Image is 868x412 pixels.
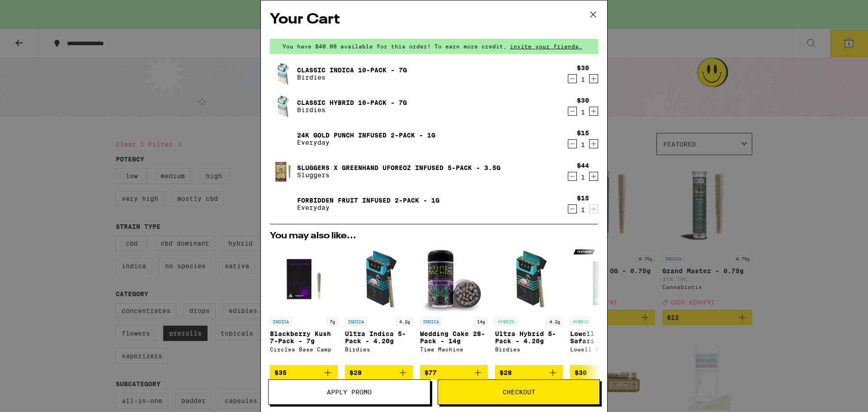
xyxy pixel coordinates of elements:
[589,204,598,213] button: Increment
[345,365,413,380] button: Add to bag
[577,194,589,202] div: $15
[577,129,589,137] div: $15
[349,369,362,376] span: $28
[297,197,439,204] a: Forbidden Fruit Infused 2-Pack - 1g
[270,61,295,86] img: Classic Indica 10-Pack - 7g
[577,206,589,213] div: 1
[420,317,442,326] p: INDICA
[297,66,407,74] a: Classic Indica 10-Pack - 7g
[270,39,598,54] div: You have $40.00 available for this order! To earn more credit,invite your friends.
[568,172,577,181] button: Decrement
[570,245,638,365] a: Open page for Lowell 35s: Mind Safari 10-Pack - 3.5g from Lowell Farms
[577,64,589,71] div: $30
[568,107,577,116] button: Decrement
[570,245,638,313] img: Lowell Farms - Lowell 35s: Mind Safari 10-Pack - 3.5g
[297,204,439,211] p: Everyday
[589,107,598,116] button: Increment
[274,369,287,376] span: $35
[297,139,435,146] p: Everyday
[589,74,598,83] button: Increment
[570,330,638,345] p: Lowell 35s: Mind Safari 10-Pack - 3.5g
[589,172,598,181] button: Increment
[495,330,563,345] p: Ultra Hybrid 5-Pack - 4.20g
[270,346,338,352] div: Circles Base Camp
[270,159,295,184] img: Sluggers x Greenhand UFOreoz Infused 5-Pack - 3.5g
[297,171,500,179] p: Sluggers
[575,369,587,376] span: $30
[570,317,592,326] p: HYBRID
[420,245,488,365] a: Open page for Wedding Cake 28-Pack - 14g from Time Machine
[577,141,589,148] div: 1
[345,245,413,365] a: Open page for Ultra Indica 5-Pack - 4.20g from Birdies
[270,232,598,241] h2: You may also like...
[577,76,589,83] div: 1
[420,330,488,345] p: Wedding Cake 28-Pack - 14g
[270,245,338,313] img: Circles Base Camp - Blackberry Kush 7-Pack - 7g
[327,389,372,395] span: Apply Promo
[507,43,585,49] span: invite your friends.
[425,369,437,376] span: $77
[495,365,563,380] button: Add to bag
[270,330,338,345] p: Blackberry Kush 7-Pack - 7g
[547,317,563,326] p: 4.2g
[570,346,638,352] div: Lowell Farms
[297,99,407,106] a: Classic Hybrid 10-Pack - 7g
[495,245,563,313] img: Birdies - Ultra Hybrid 5-Pack - 4.20g
[495,245,563,365] a: Open page for Ultra Hybrid 5-Pack - 4.20g from Birdies
[297,106,407,114] p: Birdies
[577,162,589,169] div: $44
[345,330,413,345] p: Ultra Indica 5-Pack - 4.20g
[270,365,338,380] button: Add to bag
[568,74,577,83] button: Decrement
[297,132,435,139] a: 24k Gold Punch Infused 2-Pack - 1g
[268,379,430,405] button: Apply Promo
[5,6,65,14] span: Hi. Need any help?
[500,369,512,376] span: $28
[474,317,488,326] p: 14g
[568,139,577,148] button: Decrement
[420,365,488,380] button: Add to bag
[495,317,517,326] p: HYBRID
[283,43,507,49] span: You have $40.00 available for this order! To earn more credit,
[495,346,563,352] div: Birdies
[345,317,367,326] p: INDICA
[345,346,413,352] div: Birdies
[327,317,338,326] p: 7g
[589,139,598,148] button: Increment
[503,389,535,395] span: Checkout
[568,204,577,213] button: Decrement
[270,94,295,119] img: Classic Hybrid 10-Pack - 7g
[420,346,488,352] div: Time Machine
[577,97,589,104] div: $30
[297,164,500,171] a: Sluggers x Greenhand UFOreoz Infused 5-Pack - 3.5g
[270,245,338,365] a: Open page for Blackberry Kush 7-Pack - 7g from Circles Base Camp
[396,317,413,326] p: 4.2g
[270,126,295,152] img: 24k Gold Punch Infused 2-Pack - 1g
[570,365,638,380] button: Add to bag
[438,379,600,405] button: Checkout
[577,174,589,181] div: 1
[297,74,407,81] p: Birdies
[270,9,598,30] h2: Your Cart
[577,109,589,116] div: 1
[420,245,488,313] img: Time Machine - Wedding Cake 28-Pack - 14g
[270,191,295,217] img: Forbidden Fruit Infused 2-Pack - 1g
[345,245,413,313] img: Birdies - Ultra Indica 5-Pack - 4.20g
